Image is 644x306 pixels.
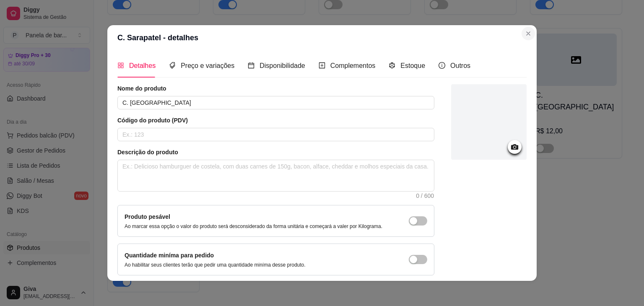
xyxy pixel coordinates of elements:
p: Ao habilitar seus clientes terão que pedir uma quantidade miníma desse produto. [125,262,306,268]
span: Disponibilidade [260,62,305,69]
label: Produto pesável [125,213,170,220]
span: Detalhes [129,62,156,69]
span: code-sandbox [389,62,395,69]
button: Close [522,27,535,40]
header: C. Sarapatel - detalhes [107,25,537,50]
article: Nome do produto [117,84,434,93]
article: Código do produto (PDV) [117,116,434,124]
article: Descrição do produto [117,148,434,156]
input: Ex.: 123 [117,128,434,141]
span: plus-square [319,62,325,69]
span: Complementos [330,62,376,69]
label: Quantidade miníma para pedido [125,252,214,259]
span: Estoque [400,62,425,69]
span: tags [169,62,176,69]
span: calendar [248,62,254,69]
input: Ex.: Hamburguer de costela [117,96,434,109]
span: Preço e variações [181,62,234,69]
span: Outros [450,62,470,69]
span: appstore [117,62,124,69]
span: info-circle [439,62,445,69]
p: Ao marcar essa opção o valor do produto será desconsiderado da forma unitária e começará a valer ... [125,223,382,230]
